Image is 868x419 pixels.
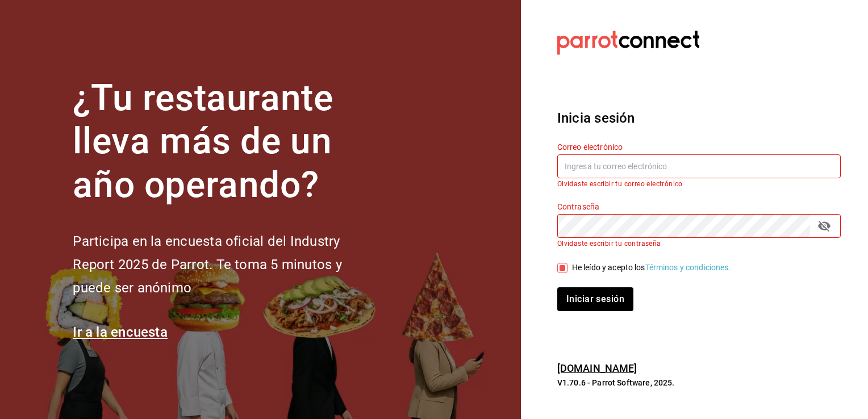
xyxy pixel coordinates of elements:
label: Contraseña [557,203,841,211]
h3: Inicia sesión [557,108,841,128]
label: Correo electrónico [557,143,841,150]
p: Olvidaste escribir tu correo electrónico [557,180,841,188]
a: Términos y condiciones. [645,263,731,272]
button: passwordField [815,216,834,236]
h2: Participa en la encuesta oficial del Industry Report 2025 de Parrot. Te toma 5 minutos y puede se... [73,230,379,299]
p: Olvidaste escribir tu contraseña [557,240,841,248]
h1: ¿Tu restaurante lleva más de un año operando? [73,77,379,207]
input: Ingresa tu correo electrónico [557,154,841,178]
a: Ir a la encuesta [73,324,168,340]
div: He leído y acepto los [572,262,731,274]
a: [DOMAIN_NAME] [557,362,637,374]
p: V1.70.6 - Parrot Software, 2025. [557,377,841,388]
button: Iniciar sesión [557,287,633,311]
